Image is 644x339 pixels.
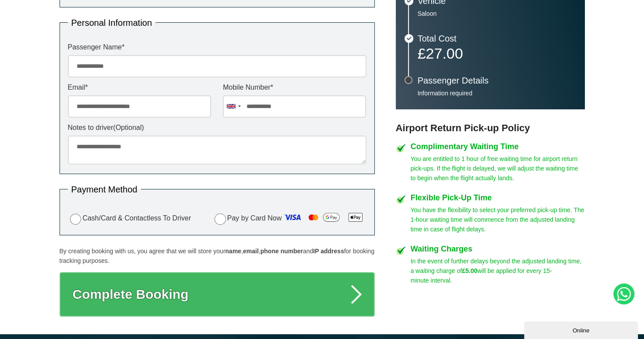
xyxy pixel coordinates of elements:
h4: Waiting Charges [411,245,585,253]
p: Information required [418,89,576,97]
legend: Payment Method [68,185,141,194]
strong: name [225,248,241,255]
label: Cash/Card & Contactless To Driver [68,212,191,225]
span: 27.00 [426,45,463,62]
label: Passenger Name [68,44,366,51]
button: Complete Booking [60,272,375,317]
h3: Passenger Details [418,76,576,85]
h4: Complimentary Waiting Time [411,143,585,150]
strong: IP address [313,248,344,255]
h3: Airport Return Pick-up Policy [396,122,585,134]
strong: £5.00 [462,267,477,274]
label: Mobile Number [223,84,366,91]
p: You are entitled to 1 hour of free waiting time for airport return pick-ups. If the flight is del... [411,154,585,183]
p: In the event of further delays beyond the adjusted landing time, a waiting charge of will be appl... [411,256,585,285]
label: Pay by Card Now [212,210,366,227]
label: Email [68,84,211,91]
h4: Flexible Pick-Up Time [411,194,585,202]
iframe: chat widget [524,320,640,339]
label: Notes to driver [68,124,366,131]
p: You have the flexibility to select your preferred pick-up time. The 1-hour waiting time will comm... [411,205,585,234]
p: Saloon [418,10,576,17]
p: By creating booking with us, you agree that we will store your , , and for booking tracking purpo... [60,246,375,266]
legend: Personal Information [68,18,156,27]
h3: Total Cost [418,34,576,43]
strong: email [243,248,259,255]
strong: phone number [260,248,303,255]
span: (Optional) [113,124,144,131]
input: Pay by Card Now [215,213,226,225]
div: United Kingdom: +44 [223,96,243,117]
input: Cash/Card & Contactless To Driver [70,213,81,225]
p: £ [418,47,576,59]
